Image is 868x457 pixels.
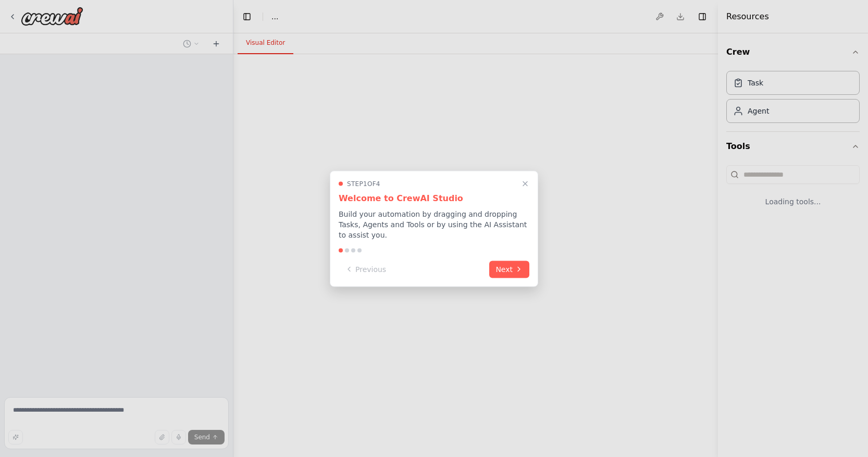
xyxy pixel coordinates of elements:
h3: Welcome to CrewAI Studio [339,192,529,204]
span: Step 1 of 4 [347,179,380,188]
button: Close walkthrough [519,177,531,190]
button: Previous [339,261,392,278]
button: Hide left sidebar [240,9,254,24]
button: Next [489,261,529,278]
p: Build your automation by dragging and dropping Tasks, Agents and Tools or by using the AI Assista... [339,208,529,240]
